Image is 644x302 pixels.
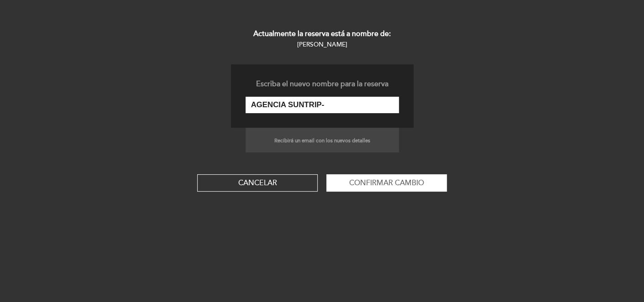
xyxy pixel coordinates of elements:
[246,79,399,89] div: Escriba el nuevo nombre para la reserva
[274,137,370,144] small: Recibirá un email con los nuevos detalles
[253,29,391,38] b: Actualmente la reserva está a nombre de:
[297,41,347,48] small: [PERSON_NAME]
[246,97,399,113] input: Nuevo nombre
[197,174,318,192] button: Cancelar
[326,174,447,192] button: Confirmar cambio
